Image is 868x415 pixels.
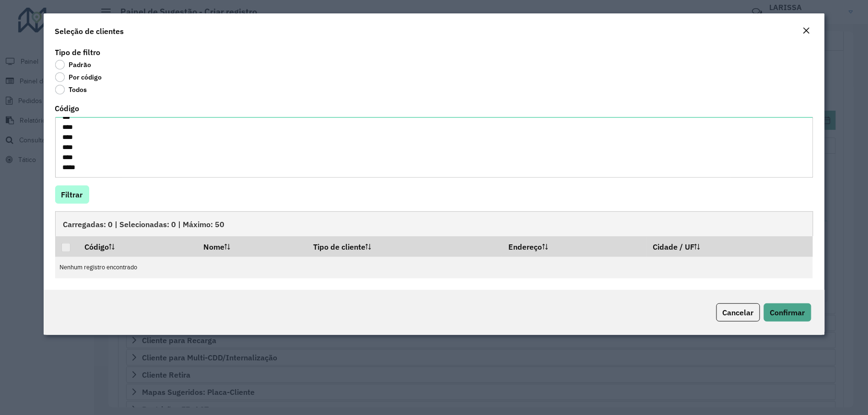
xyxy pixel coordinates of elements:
[78,236,197,256] th: Código
[803,27,810,35] em: Fechar
[55,25,124,37] h4: Seleção de clientes
[716,303,760,322] button: Cancelar
[55,46,101,58] label: Tipo de filtro
[306,236,502,256] th: Tipo de cliente
[55,72,102,82] label: Por código
[502,236,646,256] th: Endereço
[723,308,754,317] span: Cancelar
[55,60,92,69] label: Padrão
[646,236,813,256] th: Cidade / UF
[770,308,805,317] span: Confirmar
[800,25,813,37] button: Close
[55,185,89,204] button: Filtrar
[55,211,813,236] div: Carregadas: 0 | Selecionadas: 0 | Máximo: 50
[55,103,80,114] label: Código
[197,236,306,256] th: Nome
[55,257,813,278] td: Nenhum registro encontrado
[764,303,811,322] button: Confirmar
[55,85,87,94] label: Todos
